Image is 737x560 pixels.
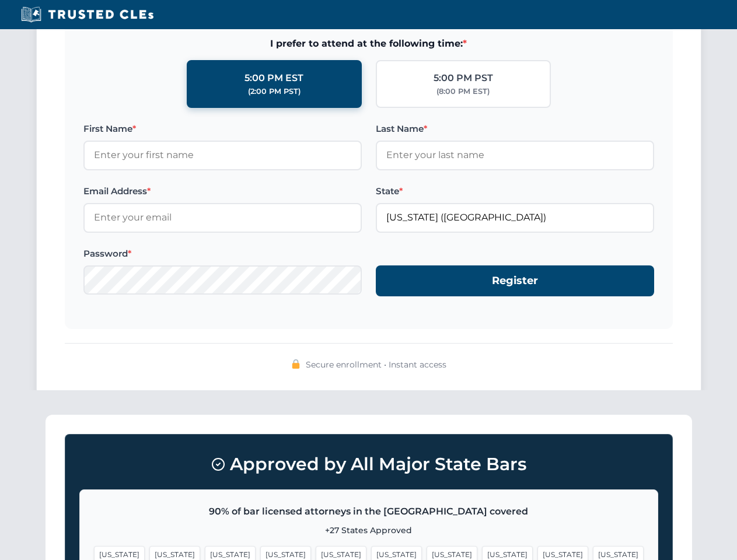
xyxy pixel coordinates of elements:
[376,141,654,170] input: Enter your last name
[83,36,654,51] span: I prefer to attend at the following time:
[94,504,644,519] p: 90% of bar licensed attorneys in the [GEOGRAPHIC_DATA] covered
[376,184,654,198] label: State
[83,203,362,232] input: Enter your email
[306,358,446,371] span: Secure enrollment • Instant access
[79,449,658,480] h3: Approved by All Major State Bars
[83,122,362,136] label: First Name
[434,71,493,86] div: 5:00 PM PST
[376,265,654,296] button: Register
[376,122,654,136] label: Last Name
[18,6,157,23] img: Trusted CLEs
[244,71,303,86] div: 5:00 PM EST
[376,203,654,232] input: Florida (FL)
[291,359,301,369] img: 🔒
[83,141,362,170] input: Enter your first name
[248,86,301,97] div: (2:00 PM PST)
[436,86,490,97] div: (8:00 PM EST)
[83,184,362,198] label: Email Address
[83,247,362,261] label: Password
[94,524,644,537] p: +27 States Approved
